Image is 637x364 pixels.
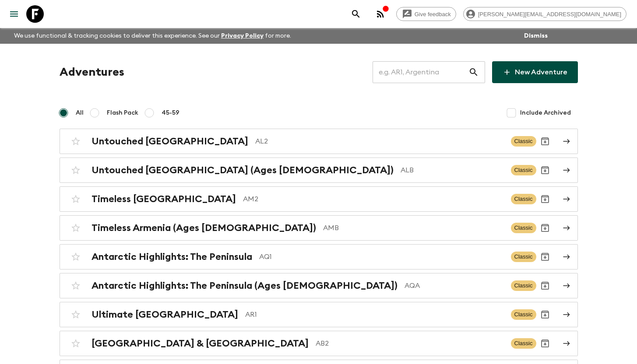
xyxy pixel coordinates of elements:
span: Classic [511,194,536,204]
button: Archive [536,277,554,294]
h1: Adventures [60,63,124,81]
span: Classic [511,252,536,262]
span: [PERSON_NAME][EMAIL_ADDRESS][DOMAIN_NAME] [473,11,626,17]
button: Archive [536,335,554,352]
a: Give feedback [396,7,456,21]
h2: Antarctic Highlights: The Peninsula (Ages [DEMOGRAPHIC_DATA]) [92,280,398,291]
span: Classic [511,338,536,349]
p: AR1 [245,309,504,320]
input: e.g. AR1, Argentina [373,60,468,84]
p: AMB [323,223,504,233]
a: Untouched [GEOGRAPHIC_DATA] (Ages [DEMOGRAPHIC_DATA])ALBClassicArchive [60,157,578,183]
p: AB2 [316,338,504,349]
span: Classic [511,136,536,147]
span: All [76,108,84,117]
span: Classic [511,223,536,233]
a: Ultimate [GEOGRAPHIC_DATA]AR1ClassicArchive [60,302,578,327]
h2: [GEOGRAPHIC_DATA] & [GEOGRAPHIC_DATA] [92,338,309,349]
span: Classic [511,309,536,320]
span: Flash Pack [107,108,138,117]
span: Classic [511,165,536,175]
p: ALB [401,165,504,175]
a: Timeless Armenia (Ages [DEMOGRAPHIC_DATA])AMBClassicArchive [60,215,578,241]
a: Antarctic Highlights: The PeninsulaAQ1ClassicArchive [60,244,578,269]
a: Antarctic Highlights: The Peninsula (Ages [DEMOGRAPHIC_DATA])AQAClassicArchive [60,273,578,298]
h2: Untouched [GEOGRAPHIC_DATA] [92,136,248,147]
button: Archive [536,219,554,237]
h2: Timeless [GEOGRAPHIC_DATA] [92,193,236,205]
p: AQ1 [259,252,504,262]
p: We use functional & tracking cookies to deliver this experience. See our for more. [11,28,295,44]
a: Privacy Policy [221,33,264,39]
span: Include Archived [520,108,571,117]
h2: Timeless Armenia (Ages [DEMOGRAPHIC_DATA]) [92,222,316,234]
h2: Untouched [GEOGRAPHIC_DATA] (Ages [DEMOGRAPHIC_DATA]) [92,164,394,176]
button: Dismiss [522,30,550,42]
button: menu [5,5,23,23]
a: Untouched [GEOGRAPHIC_DATA]AL2ClassicArchive [60,129,578,154]
h2: Antarctic Highlights: The Peninsula [92,251,252,262]
a: Timeless [GEOGRAPHIC_DATA]AM2ClassicArchive [60,186,578,212]
button: Archive [536,133,554,150]
p: AL2 [255,136,504,147]
button: Archive [536,161,554,179]
span: Give feedback [410,11,456,17]
a: [GEOGRAPHIC_DATA] & [GEOGRAPHIC_DATA]AB2ClassicArchive [60,331,578,356]
span: 45-59 [162,108,179,117]
p: AQA [405,280,504,291]
h2: Ultimate [GEOGRAPHIC_DATA] [92,309,238,320]
button: search adventures [347,5,365,23]
button: Archive [536,248,554,266]
a: New Adventure [492,61,578,83]
button: Archive [536,306,554,323]
button: Archive [536,190,554,208]
div: [PERSON_NAME][EMAIL_ADDRESS][DOMAIN_NAME] [463,7,626,21]
span: Classic [511,280,536,291]
p: AM2 [243,194,504,204]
